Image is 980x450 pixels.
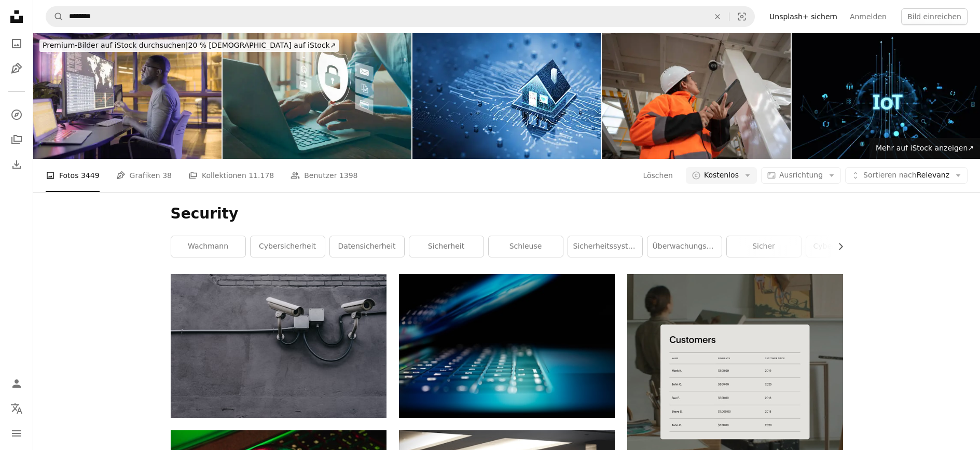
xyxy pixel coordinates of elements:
[729,7,754,26] button: Visuelle Suche
[171,204,843,223] h1: Security
[845,167,968,184] button: Sortieren nachRelevanz
[171,236,245,257] a: Wachmann
[43,41,188,49] span: Premium-Bilder auf iStock durchsuchen |
[779,171,823,179] span: Ausrichtung
[330,236,404,257] a: Datensicherheit
[863,171,917,179] span: Sortieren nach
[251,236,325,257] a: Cybersicherheit
[642,167,673,184] button: Löschen
[761,167,841,184] button: Ausrichtung
[399,274,615,418] img: closeup photo of turned-on blue and white laptop computer
[6,154,27,175] a: Bisherige Downloads
[409,236,484,257] a: Sicherheit
[171,274,387,418] img: two bullet surveillance cameras attached on wall
[6,104,27,125] a: Entdecken
[706,7,729,26] button: Löschen
[6,58,27,79] a: Grafiken
[602,33,790,159] img: Werkseitige CCTV-Systeme. Netzwerktechniker prüft IP-Webcam
[46,6,755,27] form: Finden Sie Bildmaterial auf der ganzen Webseite
[46,7,64,26] button: Unsplash suchen
[6,398,27,419] button: Sprache
[249,170,274,181] span: 11.178
[33,33,345,58] a: Premium-Bilder auf iStock durchsuchen|20 % [DEMOGRAPHIC_DATA] auf iStock↗
[223,33,411,159] img: Cybersecurity-Konzept, Online-Datenschutz und Informationssicherheitskonzept
[6,33,27,54] a: Fotos
[863,170,949,181] span: Relevanz
[831,236,843,257] button: Liste nach rechts verschieben
[686,167,757,184] button: Kostenlos
[6,423,27,444] button: Menü
[6,129,27,150] a: Kollektionen
[792,33,980,159] img: Leuchtender IoT-Text mit Technologiesymbolen auf dunklem Hintergrund. 3D-Rendering
[116,159,172,192] a: Grafiken 38
[6,373,27,394] a: Anmelden / Registrieren
[33,33,222,159] img: Nachtarbeit, globales Geschäft
[763,8,844,25] a: Unsplash+ sichern
[568,236,642,257] a: Sicherheitssystem
[489,236,563,257] a: Schleuse
[647,236,722,257] a: Überwachungskamera
[399,341,615,350] a: closeup photo of turned-on blue and white laptop computer
[188,159,274,192] a: Kollektionen 11.178
[806,236,880,257] a: Cyber (Englisch)
[162,170,172,181] span: 38
[339,170,358,181] span: 1398
[704,170,739,181] span: Kostenlos
[901,8,968,25] button: Bild einreichen
[6,6,27,29] a: Startseite — Unsplash
[412,33,601,159] img: Digitales Zuhause. Cyber Security Konzepte
[39,39,339,52] div: 20 % [DEMOGRAPHIC_DATA] auf iStock ↗
[844,8,893,25] a: Anmelden
[291,159,357,192] a: Benutzer 1398
[171,341,387,350] a: two bullet surveillance cameras attached on wall
[876,144,974,152] span: Mehr auf iStock anzeigen ↗
[869,138,980,159] a: Mehr auf iStock anzeigen↗
[727,236,801,257] a: sicher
